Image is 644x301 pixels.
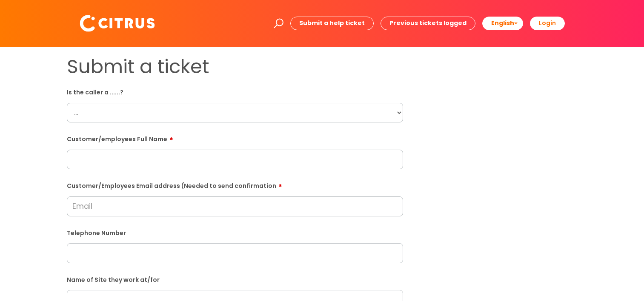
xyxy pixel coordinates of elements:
label: Name of Site they work at/for [67,275,403,284]
label: Customer/Employees Email address (Needed to send confirmation [67,179,403,190]
a: Submit a help ticket [290,17,374,30]
a: Previous tickets logged [381,17,475,30]
b: Login [539,19,556,27]
span: English [491,19,514,27]
label: Telephone Number [67,228,403,237]
label: Customer/employees Full Name [67,133,403,143]
label: Is the caller a ......? [67,87,403,96]
h1: Submit a ticket [67,55,403,78]
a: Login [530,17,565,30]
input: Email [67,196,403,216]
